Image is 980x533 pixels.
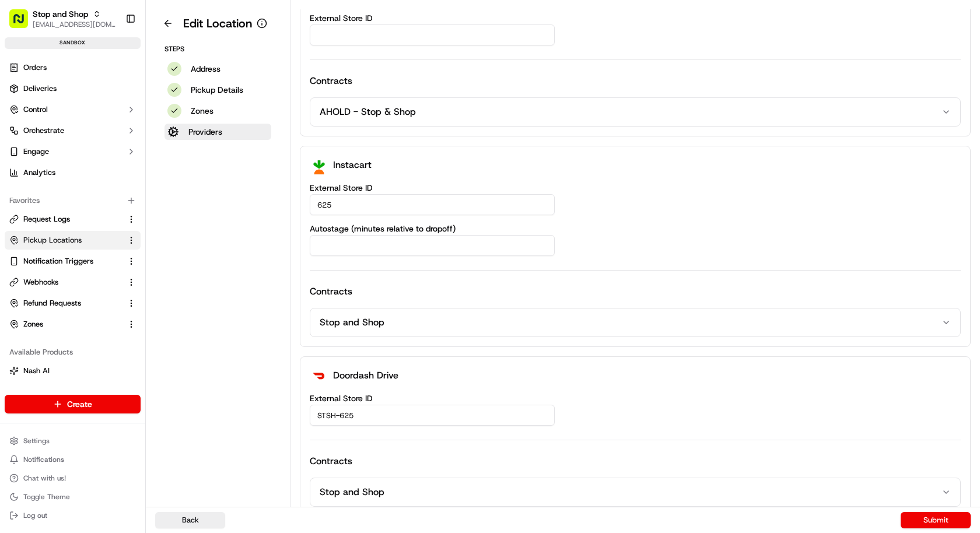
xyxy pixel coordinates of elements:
span: Chat with us! [23,474,66,483]
button: Log out [5,507,141,524]
div: Favorites [5,191,141,210]
button: Toggle Theme [5,489,141,505]
button: Chat with us! [5,470,141,486]
button: Orchestrate [5,121,141,140]
button: Zones [5,315,141,334]
a: Pickup Locations [9,235,122,246]
div: 📗 [12,170,21,179]
label: External Store ID [310,184,961,192]
span: Knowledge Base [23,169,89,180]
h4: Contracts [310,285,961,299]
span: Pickup Locations [23,235,82,246]
img: 1736555255976-a54dd68f-1ca7-489b-9aae-adbdc363a1c4 [12,111,33,132]
span: Webhooks [23,277,58,287]
p: Doordash Drive [333,369,398,383]
button: Nash AI [5,362,141,380]
button: Webhooks [5,273,141,292]
a: Webhooks [9,277,122,287]
div: sandbox [5,37,141,49]
button: Engage [5,142,141,161]
span: Control [23,104,48,115]
button: [EMAIL_ADDRESS][DOMAIN_NAME] [33,20,116,29]
div: Available Products [5,343,141,362]
p: Welcome 👋 [12,46,212,65]
span: Toggle Theme [23,492,70,502]
p: Zones [191,105,213,117]
button: Submit [901,512,971,528]
h4: Contracts [310,454,961,468]
span: Settings [23,436,50,446]
span: Analytics [23,167,55,178]
p: Instacart [333,158,372,172]
a: 📗Knowledge Base [7,164,94,185]
button: Control [5,100,141,119]
p: Pickup Details [191,84,243,96]
button: Providers [164,124,271,140]
p: Providers [188,126,222,138]
label: External Store ID [310,14,961,22]
p: Steps [164,44,271,54]
button: Refund Requests [5,294,141,313]
a: Analytics [5,163,141,182]
input: Got a question? Start typing here... [30,75,210,87]
button: Stop and Shop [33,8,88,20]
a: Orders [5,58,141,77]
a: Refund Requests [9,298,122,308]
p: Address [191,63,220,75]
button: Stop and Shop [310,478,960,506]
span: Nash AI [23,366,50,376]
span: Pylon [116,197,141,206]
span: Deliveries [23,83,57,94]
div: We're available if you need us! [40,122,148,132]
span: Request Logs [23,214,70,225]
div: 💻 [99,170,108,179]
img: doordash_logo_v2.png [310,366,328,385]
a: Powered byPylon [82,197,141,206]
a: Request Logs [9,214,122,225]
label: External Store ID [310,394,961,402]
a: Notification Triggers [9,256,122,266]
span: Notifications [23,455,64,464]
button: Zones [164,103,271,119]
button: Settings [5,433,141,449]
span: Refund Requests [23,298,81,308]
a: Deliveries [5,79,141,98]
img: instacart_logo.png [310,156,328,174]
span: Notification Triggers [23,256,93,266]
button: Create [5,395,141,413]
button: AHOLD - Stop & Shop [310,98,960,126]
button: Start new chat [198,114,212,128]
span: Orders [23,62,47,73]
div: Start new chat [40,111,191,122]
button: Back [155,512,225,528]
button: Pickup Details [164,82,271,98]
h1: Edit Location [183,15,252,31]
span: Orchestrate [23,125,64,136]
h4: Contracts [310,74,961,88]
a: Zones [9,319,122,329]
button: Request Logs [5,210,141,229]
label: Autostage (minutes relative to dropoff) [310,225,961,233]
span: Engage [23,146,49,157]
a: Nash AI [9,366,136,376]
button: Notifications [5,451,141,468]
span: Zones [23,319,43,329]
button: Pickup Locations [5,231,141,250]
img: Nash [12,11,35,34]
a: 💻API Documentation [94,164,192,185]
span: API Documentation [110,169,187,180]
span: Create [67,398,92,410]
button: Stop and Shop[EMAIL_ADDRESS][DOMAIN_NAME] [5,5,121,33]
button: Stop and Shop [310,308,960,336]
button: Address [164,61,271,77]
button: Notification Triggers [5,252,141,271]
span: Log out [23,511,47,520]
